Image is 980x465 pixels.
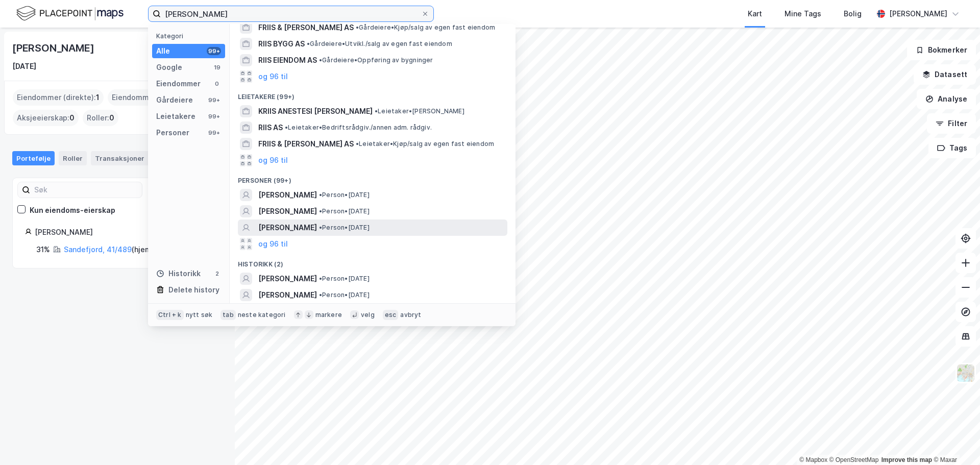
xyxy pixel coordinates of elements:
[375,107,464,115] span: Leietaker • [PERSON_NAME]
[30,204,115,216] div: Kun eiendoms-eierskap
[207,47,221,55] div: 99+
[307,40,452,48] span: Gårdeiere • Utvikl./salg av egen fast eiendom
[213,63,221,71] div: 19
[383,310,399,320] div: esc
[285,124,432,132] span: Leietaker • Bedriftsrådgiv./annen adm. rådgiv.
[109,112,114,124] span: 0
[319,207,370,215] span: Person • [DATE]
[319,291,322,299] span: •
[356,23,359,31] span: •
[12,151,55,165] div: Portefølje
[375,107,378,115] span: •
[356,140,494,148] span: Leietaker • Kjøp/salg av egen fast eiendom
[319,224,370,232] span: Person • [DATE]
[799,456,827,463] a: Mapbox
[258,154,288,166] button: og 96 til
[361,311,375,319] div: velg
[258,38,305,50] span: RIIS BYGG AS
[928,138,976,158] button: Tags
[168,284,219,296] div: Delete history
[889,8,947,20] div: [PERSON_NAME]
[108,89,206,106] div: Eiendommer (Indirekte) :
[83,110,118,126] div: Roller :
[319,191,322,199] span: •
[927,113,976,134] button: Filter
[319,191,370,199] span: Person • [DATE]
[258,273,317,285] span: [PERSON_NAME]
[315,311,342,319] div: markere
[319,56,322,64] span: •
[258,54,317,66] span: RIIS EIENDOM AS
[12,40,96,56] div: [PERSON_NAME]
[258,138,354,150] span: FRIIS & [PERSON_NAME] AS
[285,124,288,131] span: •
[220,310,236,320] div: tab
[400,311,421,319] div: avbryt
[156,127,189,139] div: Personer
[12,60,36,72] div: [DATE]
[258,189,317,201] span: [PERSON_NAME]
[156,267,201,280] div: Historikk
[914,64,976,85] button: Datasett
[35,226,210,238] div: [PERSON_NAME]
[213,270,221,278] div: 2
[207,96,221,104] div: 99+
[319,275,370,283] span: Person • [DATE]
[258,238,288,250] button: og 96 til
[64,245,132,254] a: Sandefjord, 41/489
[213,80,221,88] div: 0
[161,6,421,21] input: Søk på adresse, matrikkel, gårdeiere, leietakere eller personer
[207,112,221,120] div: 99+
[258,21,354,34] span: FRIIS & [PERSON_NAME] AS
[186,311,213,319] div: nytt søk
[69,112,75,124] span: 0
[917,89,976,109] button: Analyse
[907,40,976,60] button: Bokmerker
[258,105,373,117] span: KRIIS ANESTESI [PERSON_NAME]
[13,110,79,126] div: Aksjeeierskap :
[844,8,862,20] div: Bolig
[319,291,370,299] span: Person • [DATE]
[258,121,283,134] span: RIIS AS
[59,151,87,165] div: Roller
[230,252,516,271] div: Historikk (2)
[156,94,193,106] div: Gårdeiere
[64,243,191,256] div: ( hjemmelshaver )
[230,168,516,187] div: Personer (99+)
[319,224,322,231] span: •
[30,182,142,198] input: Søk
[829,456,879,463] a: OpenStreetMap
[207,129,221,137] div: 99+
[13,89,104,106] div: Eiendommer (direkte) :
[258,70,288,83] button: og 96 til
[258,222,317,234] span: [PERSON_NAME]
[238,311,286,319] div: neste kategori
[156,78,201,90] div: Eiendommer
[929,416,980,465] iframe: Chat Widget
[748,8,762,20] div: Kart
[156,110,195,123] div: Leietakere
[956,363,975,383] img: Z
[156,32,225,40] div: Kategori
[146,153,157,163] div: 6
[96,91,100,104] span: 1
[156,61,182,74] div: Google
[319,56,433,64] span: Gårdeiere • Oppføring av bygninger
[319,207,322,215] span: •
[91,151,161,165] div: Transaksjoner
[307,40,310,47] span: •
[16,5,124,22] img: logo.f888ab2527a4732fd821a326f86c7f29.svg
[258,205,317,217] span: [PERSON_NAME]
[319,275,322,282] span: •
[156,45,170,57] div: Alle
[785,8,821,20] div: Mine Tags
[156,310,184,320] div: Ctrl + k
[356,23,495,32] span: Gårdeiere • Kjøp/salg av egen fast eiendom
[36,243,50,256] div: 31%
[230,85,516,103] div: Leietakere (99+)
[881,456,932,463] a: Improve this map
[258,289,317,301] span: [PERSON_NAME]
[356,140,359,148] span: •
